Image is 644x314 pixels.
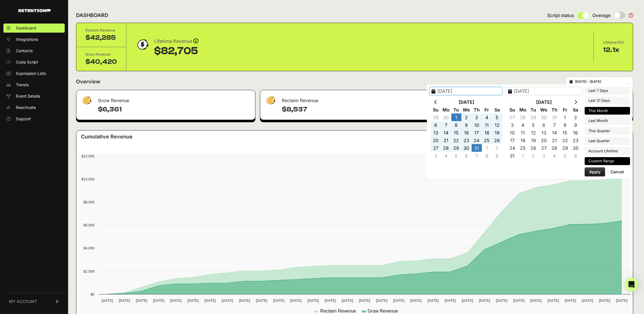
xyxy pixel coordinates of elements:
[18,9,51,12] img: Retention.com
[585,157,630,165] li: Custom Range
[528,113,539,121] td: 29
[187,298,199,303] text: [DATE]
[16,93,40,99] span: Event Details
[492,136,502,144] td: 26
[560,129,570,136] td: 15
[560,121,570,129] td: 8
[3,58,65,67] a: Code Script
[81,177,95,181] text: $10,000
[85,33,117,42] div: $42,285
[76,11,108,19] h2: DASHBOARD
[83,200,95,204] text: $8,000
[98,105,251,114] h4: $6,361
[136,298,147,303] text: [DATE]
[570,136,581,144] td: 23
[441,98,492,106] th: [DATE]
[539,113,549,121] td: 30
[451,121,462,129] td: 8
[518,113,528,121] td: 28
[528,106,539,113] th: Tu
[560,144,570,152] td: 29
[585,147,630,155] li: Account Lifetime
[170,298,182,303] text: [DATE]
[549,113,560,121] td: 31
[518,152,528,159] td: 1
[539,152,549,159] td: 3
[290,298,302,303] text: [DATE]
[585,167,605,176] button: Apply
[482,121,492,129] td: 11
[570,144,581,152] td: 30
[102,298,113,303] text: [DATE]
[625,278,638,291] div: Open Intercom Messenger
[222,298,233,303] text: [DATE]
[496,298,507,303] text: [DATE]
[451,106,462,113] th: Tu
[441,129,451,136] td: 14
[492,152,502,159] td: 9
[441,144,451,152] td: 28
[472,113,482,121] td: 3
[518,136,528,144] td: 18
[431,136,441,144] td: 20
[85,57,117,66] div: $40,420
[472,136,482,144] td: 24
[119,298,130,303] text: [DATE]
[83,223,95,227] text: $6,000
[451,136,462,144] td: 22
[592,12,611,19] span: Overage
[16,25,36,31] span: Dashboard
[451,152,462,159] td: 5
[441,121,451,129] td: 7
[549,136,560,144] td: 21
[441,152,451,159] td: 4
[431,152,441,159] td: 3
[431,144,441,152] td: 27
[560,106,570,113] th: Fr
[282,105,440,114] h4: $8,537
[585,127,630,135] li: This Quarter
[603,40,624,45] div: Lifetime ROI
[507,106,518,113] th: Su
[273,298,284,303] text: [DATE]
[325,298,336,303] text: [DATE]
[81,154,95,158] text: $12,000
[451,144,462,152] td: 29
[431,106,441,113] th: Su
[462,113,472,121] td: 2
[585,97,630,105] li: Last 31 Days
[153,298,164,303] text: [DATE]
[549,106,560,113] th: Th
[585,87,630,95] li: Last 7 Days
[528,129,539,136] td: 12
[427,298,439,303] text: [DATE]
[528,121,539,129] td: 5
[585,107,630,115] li: This Month
[585,137,630,145] li: Last Quarter
[518,106,528,113] th: Mo
[507,152,518,159] td: 31
[528,136,539,144] td: 19
[16,116,31,122] span: Support
[135,37,150,52] img: dollar-coin-05c43ed7efb7bc0c12610022525b4bbbb207c7efeef5aecc26f025e68dcafac9.png
[507,121,518,129] td: 3
[444,298,456,303] text: [DATE]
[16,37,38,42] span: Integrations
[368,309,398,313] text: Grow Revenue
[482,129,492,136] td: 18
[3,69,65,78] a: Supression Lists
[616,298,628,303] text: [DATE]
[539,129,549,136] td: 13
[549,144,560,152] td: 28
[3,293,65,310] a: MY ACCOUNT
[518,98,570,106] th: [DATE]
[482,152,492,159] td: 8
[431,121,441,129] td: 6
[16,59,38,65] span: Code Script
[451,113,462,121] td: 1
[518,144,528,152] td: 25
[492,129,502,136] td: 19
[76,78,100,86] h2: Overview
[441,106,451,113] th: Mo
[9,299,37,304] span: MY ACCOUNT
